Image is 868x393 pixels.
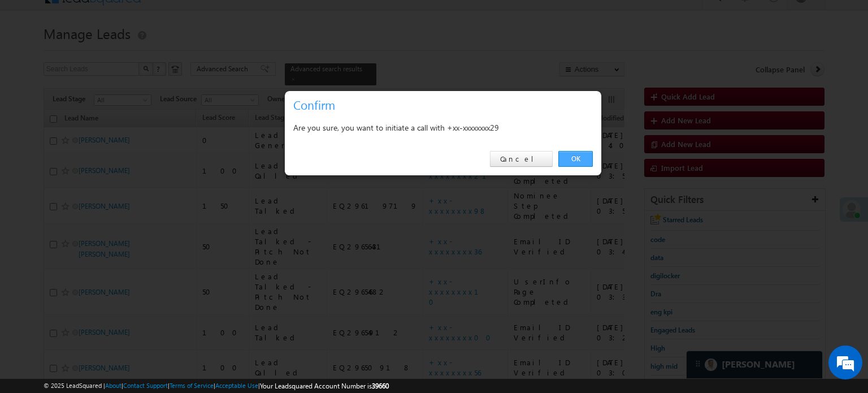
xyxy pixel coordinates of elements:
[123,382,168,389] a: Contact Support
[19,59,47,74] img: d_60004797649_company_0_60004797649
[170,382,214,389] a: Terms of Service
[558,151,593,167] a: OK
[154,308,205,323] em: Start Chat
[490,151,553,167] a: Cancel
[260,382,389,390] span: Your Leadsquared Account Number is
[105,382,121,389] a: About
[293,120,593,135] div: Are you sure, you want to initiate a call with +xx-xxxxxxxx29
[185,6,212,33] div: Minimize live chat window
[59,59,190,74] div: Chat with us now
[215,382,258,389] a: Acceptable Use
[372,382,389,390] span: 39660
[293,95,597,115] h3: Confirm
[15,105,206,298] textarea: Type your message and hit 'Enter'
[44,381,389,391] span: © 2025 LeadSquared | | | | |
